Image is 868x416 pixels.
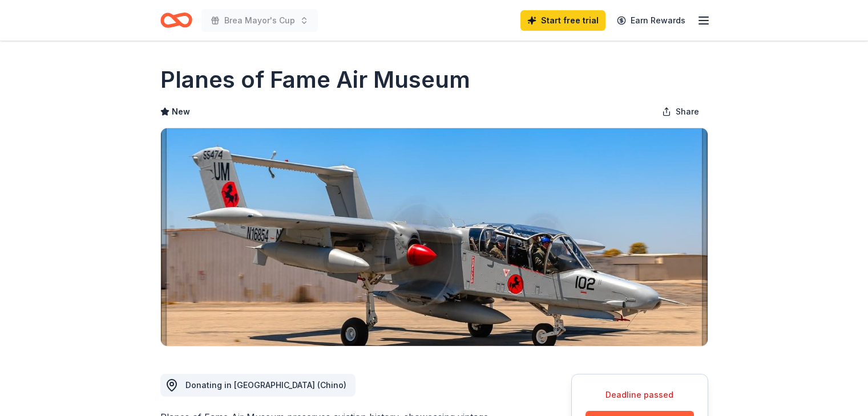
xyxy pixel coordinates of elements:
[161,128,708,346] img: Image for Planes of Fame Air Museum
[172,105,190,119] span: New
[653,100,708,123] button: Share
[201,9,318,32] button: Brea Mayor's Cup
[586,388,694,402] div: Deadline passed
[520,10,605,31] a: Start free trial
[676,105,699,119] span: Share
[185,380,346,390] span: Donating in [GEOGRAPHIC_DATA] (Chino)
[224,14,295,27] span: Brea Mayor's Cup
[160,64,470,96] h1: Planes of Fame Air Museum
[160,7,192,34] a: Home
[610,10,692,31] a: Earn Rewards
